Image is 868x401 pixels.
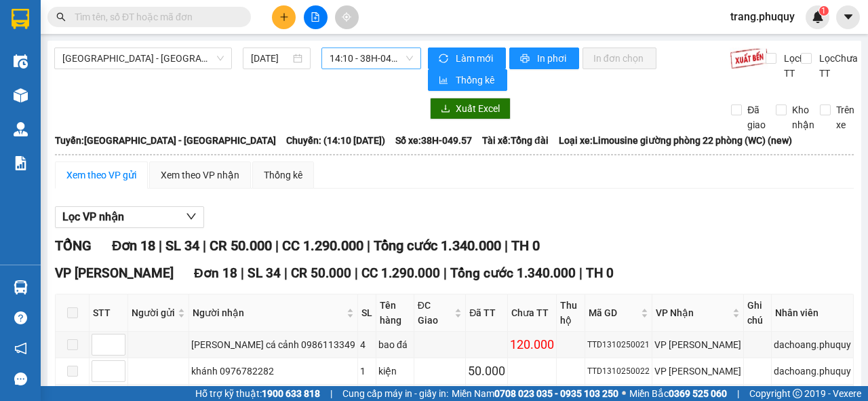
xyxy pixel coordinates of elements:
[831,102,860,132] span: Trên xe
[132,305,175,320] span: Người gửi
[284,265,288,281] span: |
[819,6,829,16] sup: 1
[585,332,652,358] td: TTD1310250021
[342,386,448,401] span: Cung cấp máy in - giấy in:
[430,98,511,119] button: downloadXuất Excel
[361,265,440,281] span: CC 1.290.000
[360,337,374,352] div: 4
[194,265,237,281] span: Đơn 18
[537,51,568,66] span: In phơi
[583,47,656,69] button: In đơn chọn
[360,364,374,379] div: 1
[165,237,199,254] span: SL 34
[374,237,501,254] span: Tổng cước 1.340.000
[772,294,854,332] th: Nhân viên
[656,305,730,320] span: VP Nhận
[14,342,27,355] span: notification
[376,294,414,332] th: Tên hàng
[654,337,741,352] div: VP [PERSON_NAME]
[248,265,281,281] span: SL 34
[737,386,739,401] span: |
[191,364,355,379] div: khánh 0976782282
[195,386,320,401] span: Hỗ trợ kỹ thuật:
[511,237,540,254] span: TH 0
[505,237,508,254] span: |
[452,386,618,401] span: Miền Nam
[186,211,197,222] span: down
[14,122,28,136] img: warehouse-icon
[509,47,579,69] button: printerIn phơi
[774,337,851,352] div: dachoang.phuquy
[589,305,638,320] span: Mã GD
[468,362,505,381] div: 50.000
[358,294,376,332] th: SL
[441,104,450,115] span: download
[62,208,124,225] span: Lọc VP nhận
[669,388,727,399] strong: 0369 525 060
[821,6,826,16] span: 1
[586,265,614,281] span: TH 0
[14,54,28,69] img: warehouse-icon
[842,11,854,23] span: caret-down
[587,339,650,351] div: TTD1310250021
[55,237,92,254] span: TỔNG
[585,358,652,385] td: TTD1310250022
[75,9,235,24] input: Tìm tên, số ĐT hoặc mã đơn
[330,386,332,401] span: |
[450,265,576,281] span: Tổng cước 1.340.000
[482,133,549,148] span: Tài xế: Tổng đài
[510,335,554,354] div: 120.000
[342,12,351,22] span: aim
[439,54,450,64] span: sync
[191,337,355,352] div: [PERSON_NAME] cá cảnh 0986113349
[439,75,450,86] span: bar-chart
[193,305,344,320] span: Người nhận
[654,364,741,379] div: VP [PERSON_NAME]
[355,265,358,281] span: |
[14,280,28,294] img: warehouse-icon
[14,156,28,170] img: solution-icon
[787,102,820,132] span: Kho nhận
[652,358,744,385] td: VP Hà Huy Tập
[66,168,136,183] div: Xem theo VP gửi
[335,5,359,29] button: aim
[203,237,206,254] span: |
[14,373,27,385] span: message
[418,298,452,328] span: ĐC Giao
[744,294,772,332] th: Ghi chú
[622,391,626,396] span: ⚪️
[559,133,792,148] span: Loại xe: Limousine giường phòng 22 phòng (WC) (new)
[378,337,412,352] div: bao đá
[793,389,802,398] span: copyright
[56,12,66,22] span: search
[62,48,224,69] span: Hà Nội - Hà Tĩnh
[508,294,557,332] th: Chưa TT
[466,294,508,332] th: Đã TT
[14,88,28,102] img: warehouse-icon
[251,51,290,66] input: 13/10/2025
[55,265,174,281] span: VP [PERSON_NAME]
[291,265,351,281] span: CR 50.000
[520,54,532,64] span: printer
[730,47,768,69] img: 9k=
[159,237,162,254] span: |
[719,8,806,25] span: trang.phuquy
[456,51,495,66] span: Làm mới
[272,5,296,29] button: plus
[557,294,585,332] th: Thu hộ
[210,237,272,254] span: CR 50.000
[279,12,289,22] span: plus
[282,237,363,254] span: CC 1.290.000
[55,135,276,146] b: Tuyến: [GEOGRAPHIC_DATA] - [GEOGRAPHIC_DATA]
[378,364,412,379] div: kiện
[652,332,744,358] td: VP Hà Huy Tập
[494,388,618,399] strong: 0708 023 035 - 0935 103 250
[443,265,447,281] span: |
[778,51,814,81] span: Lọc Đã TT
[264,168,302,183] div: Thống kê
[304,5,328,29] button: file-add
[241,265,244,281] span: |
[311,12,320,22] span: file-add
[55,206,204,228] button: Lọc VP nhận
[367,237,370,254] span: |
